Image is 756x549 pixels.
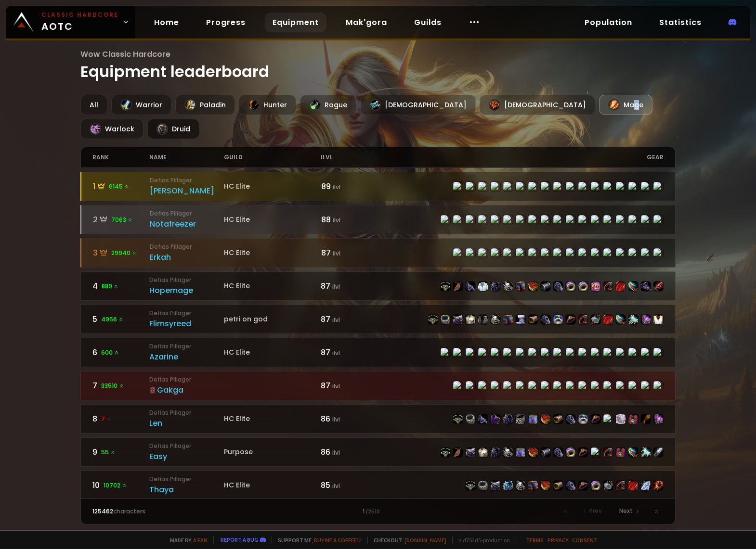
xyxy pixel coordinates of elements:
img: item-22821 [653,414,663,424]
small: Defias Pillager [149,309,223,318]
a: Equipment [265,13,326,32]
img: item-22500 [528,447,538,457]
a: Privacy [547,536,568,544]
img: item-22408 [653,447,663,457]
img: item-22503 [528,315,538,324]
a: Guilds [406,13,449,32]
img: item-23001 [591,281,600,291]
div: ilvl [321,147,378,167]
img: item-23070 [528,414,538,424]
a: 1010702 Defias PillagerThayaHC Elite85 ilvlitem-22498item-22943item-22983item-21343item-22730item... [80,471,676,500]
img: item-6096 [466,315,475,324]
img: item-22943 [478,481,488,490]
img: item-23021 [541,281,550,291]
img: item-22501 [566,414,575,424]
img: item-22498 [441,447,450,457]
img: item-21344 [516,315,525,324]
div: Azarine [149,351,223,363]
img: item-21709 [578,481,588,490]
img: item-4335 [491,414,500,424]
div: Rogue [300,95,356,115]
img: item-22799 [641,481,651,490]
img: item-23237 [566,281,575,291]
span: Next [619,507,633,515]
img: item-22983 [491,481,500,490]
div: 6 [92,346,150,358]
a: 16145 Defias Pillager[PERSON_NAME]HC Elite89 ilvlitem-22498item-23057item-22499item-4335item-2249... [80,172,676,201]
img: item-22502 [516,414,525,424]
span: Wow Classic Hardcore [80,48,676,60]
div: Hopemage [149,284,223,296]
img: item-22503 [553,481,563,490]
img: item-6795 [478,281,488,291]
img: item-22731 [603,315,613,324]
small: / 2510 [365,508,380,516]
div: 87 [321,313,378,325]
img: item-22501 [553,281,563,291]
img: item-22983 [453,315,463,324]
small: ilvl [332,382,340,390]
div: 88 [321,214,378,226]
small: Classic Hardcore [41,11,118,19]
img: item-23025 [578,281,588,291]
img: item-22983 [466,447,475,457]
small: ilvl [332,448,340,457]
img: item-21709 [566,315,575,324]
img: item-19861 [653,481,663,490]
img: item-21585 [553,447,563,457]
img: item-23025 [591,481,600,490]
img: item-21343 [503,481,513,490]
img: item-21709 [578,447,588,457]
img: item-19379 [578,315,588,324]
a: Classic HardcoreAOTC [6,6,135,38]
img: item-22500 [528,281,538,291]
small: Defias Pillager [150,176,224,185]
span: Made by [164,536,208,544]
img: item-22498 [453,414,463,424]
img: item-22730 [516,481,525,490]
img: item-22499 [478,414,488,424]
div: 86 [321,413,378,425]
div: [DEMOGRAPHIC_DATA] [480,95,595,115]
a: Progress [198,13,253,32]
div: 87 [321,247,378,259]
small: Defias Pillager [149,276,223,284]
img: item-22730 [503,447,513,457]
div: 89 [321,180,378,192]
div: Flimsyreed [149,318,223,330]
small: ilvl [333,249,340,257]
div: Warlock [80,119,143,139]
img: item-23050 [628,414,638,424]
div: HC Elite [224,480,321,490]
img: item-22807 [628,281,638,291]
img: item-19379 [603,281,613,291]
span: 7063 [111,216,133,224]
a: 329940 Defias PillagerErkahHC Elite87 ilvlitem-22498item-23057item-22983item-17723item-22496item-... [80,238,676,268]
span: AOTC [41,11,118,34]
div: 7 [92,380,150,392]
div: 86 [321,446,378,458]
img: item-22496 [491,447,500,457]
img: item-22501 [541,315,550,324]
img: item-22496 [503,414,513,424]
img: item-22821 [641,315,651,324]
div: 87 [321,380,378,392]
a: Terms [526,536,544,544]
img: item-19950 [591,315,600,324]
img: item-6096 [478,447,488,457]
img: item-22499 [466,281,475,291]
div: 10 [92,479,150,491]
div: 85 [321,479,378,491]
a: Report a bug [221,536,258,543]
small: ilvl [333,183,340,191]
div: HC Elite [224,215,321,225]
span: v. d752d5 - production [452,536,510,544]
div: 87 [321,280,378,292]
a: [DOMAIN_NAME] [404,536,446,544]
img: item-22589 [641,414,651,424]
a: Buy me a coffee [314,536,362,544]
img: item-22503 [553,414,563,424]
div: [DEMOGRAPHIC_DATA] [360,95,476,115]
small: ilvl [333,216,340,224]
img: item-5976 [653,315,663,324]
